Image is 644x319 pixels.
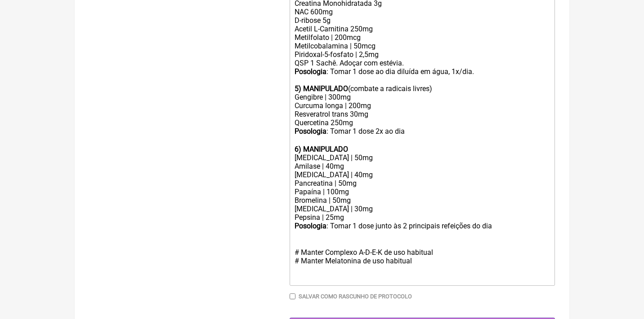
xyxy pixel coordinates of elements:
[299,293,412,300] label: Salvar como rascunho de Protocolo
[295,188,550,196] div: Papaína | 100mg
[295,127,326,135] strong: Posologia
[295,50,550,84] div: Piridoxal-5-fosfato | 2,5mg QSP 1 Sachê. Adoçar com estévia. : Tomar 1 dose ao dia diluída em águ...
[295,93,550,101] div: Gengibre | 300mg
[295,179,550,188] div: Pancreatina | 50mg
[295,222,326,230] strong: Posologia
[295,84,348,93] strong: 5) MANIPULADO
[295,222,550,231] div: : Tomar 1 dose junto às 2 principais refeições do dia ㅤ
[295,231,550,274] div: # Manter Complexo A-D-E-K de uso habitual # Manter Melatonina de uso habitual
[295,145,348,153] strong: 6) MANIPULADO
[295,42,550,50] div: Metilcobalamina | 50mcg
[295,101,550,127] div: Curcuma longa | 200mg Resveratrol trans 30mg Quercetina 250mg
[295,162,550,170] div: Amilase | 40mg
[295,213,550,222] div: Pepsina | 25mg
[295,67,326,76] strong: Posologia
[295,84,550,93] div: (combate a radicais livres)
[295,153,550,162] div: [MEDICAL_DATA] | 50mg
[295,205,550,213] div: [MEDICAL_DATA] | 30mg
[295,196,550,205] div: Bromelina | 50mg
[295,127,550,153] div: : Tomar 1 dose 2x ao dia ㅤ
[295,170,550,179] div: [MEDICAL_DATA] | 40mg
